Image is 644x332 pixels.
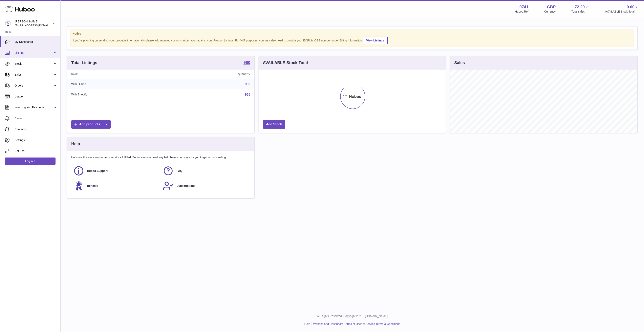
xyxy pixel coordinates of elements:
span: Stock [15,62,53,66]
span: Listings [15,51,53,55]
a: View Listings [363,37,388,44]
span: Channels [15,127,57,131]
a: Log out [5,158,56,165]
a: 72.20 Total sales [571,4,589,14]
a: 980 [245,82,250,86]
img: internalAdmin-9741@internal.huboo.com [5,20,11,26]
strong: GBP [547,4,556,10]
p: All Rights Reserved. Copyright 2025 - [DOMAIN_NAME] [64,314,641,318]
span: [EMAIL_ADDRESS][DOMAIN_NAME] [15,24,59,27]
span: Subscriptions [176,184,195,188]
div: [PERSON_NAME] [15,20,51,27]
a: Subscriptions [163,180,248,191]
span: 72.20 [575,4,585,10]
th: Name [67,70,168,79]
td: With Shopify [67,89,168,100]
a: FAQ [163,165,248,176]
a: Add Stock [263,120,285,129]
strong: Notice [72,32,632,36]
a: Website and Dashboard Terms of Use [313,322,361,326]
span: Usage [15,95,57,98]
strong: 9741 [519,4,529,10]
span: AVAILABLE Stock Total [605,10,639,14]
span: Settings [15,138,57,142]
span: Benefits [87,184,98,188]
a: Service Terms & Conditions [366,322,400,326]
span: Returns [15,149,57,153]
a: Add products [71,120,111,129]
span: My Dashboard [15,40,57,44]
a: 980 [243,60,250,65]
span: FAQ [176,169,182,173]
h3: AVAILABLE Stock Total [263,60,308,66]
span: Invoicing and Payments [15,106,53,109]
a: 965 [245,93,250,96]
li: and [312,322,400,326]
div: Currency [544,10,556,14]
span: Cases [15,116,57,120]
div: Huboo Ref [515,10,529,14]
span: Orders [15,84,53,88]
td: With Huboo [67,79,168,89]
span: 0.00 [627,4,635,10]
h3: Sales [454,60,465,66]
span: Sales [15,73,53,77]
p: Huboo is the easy way to get your stock fulfilled. But incase you need any help here's our ways f... [71,155,250,159]
span: Total sales [571,10,589,14]
h3: Help [71,141,80,147]
a: 0.00 AVAILABLE Stock Total [605,4,639,14]
div: If you're planning on sending your products internationally please add required customs informati... [72,36,632,44]
h3: Total Listings [71,60,97,66]
a: Benefits [73,180,159,191]
span: Huboo Support [87,169,108,173]
strong: 980 [243,60,250,64]
a: Help [304,322,310,326]
a: Huboo Support [73,165,159,176]
th: Quantity [168,70,254,79]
